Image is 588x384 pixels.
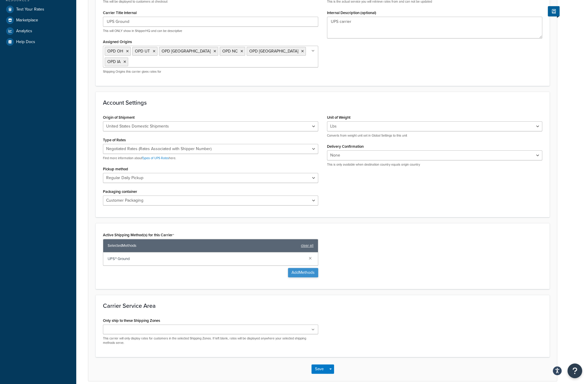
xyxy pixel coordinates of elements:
span: UPS® Ground [108,255,304,263]
p: This will ONLY show in ShipperHQ and can be descriptive [103,29,318,33]
p: Shipping Origins this carrier gives rates for [103,69,318,74]
p: Find more information about here. [103,156,318,160]
h3: Carrier Service Area [103,303,542,309]
a: Types of UPS Rates [142,156,169,160]
p: This carrier will only display rates for customers in the selected Shipping Zones. If left blank,... [103,336,318,345]
button: Save [311,364,327,374]
span: Marketplace [16,18,38,23]
a: Marketplace [4,15,72,26]
span: Test Your Rates [16,7,44,12]
label: Active Shipping Method(s) for this Carrier [103,233,174,237]
label: Assigned Origins [103,40,132,44]
button: Open Resource Center [567,363,582,378]
textarea: UPS carrier [327,17,542,38]
label: Internal Description (optional) [327,11,376,15]
a: Test Your Rates [4,4,72,15]
label: Pickup method [103,167,128,171]
label: Origin of Shipment [103,115,135,120]
label: Packaging container [103,189,137,194]
h3: Account Settings [103,99,542,106]
span: OPD UT [135,48,150,54]
label: Carrier Title Internal [103,11,137,15]
span: Analytics [16,29,32,34]
button: AddMethods [288,268,318,277]
a: Help Docs [4,37,72,47]
label: Unit of Weight [327,115,350,120]
span: OPD NC [222,48,238,54]
p: This is only available when destination country equals origin country [327,162,542,167]
label: Only ship to these Shipping Zones [103,318,160,323]
label: Type of Rates [103,138,126,142]
span: OPD OH [107,48,123,54]
span: OPD IA [107,59,121,65]
button: Show Help Docs [548,6,560,16]
span: Help Docs [16,40,35,45]
a: clear all [301,242,314,250]
label: Delivery Confirmation [327,144,364,149]
a: Analytics [4,26,72,36]
span: OPD [GEOGRAPHIC_DATA] [162,48,211,54]
span: OPD [GEOGRAPHIC_DATA] [249,48,298,54]
p: Converts from weight unit set in Global Settings to this unit [327,133,542,138]
span: Selected Methods [108,242,298,250]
